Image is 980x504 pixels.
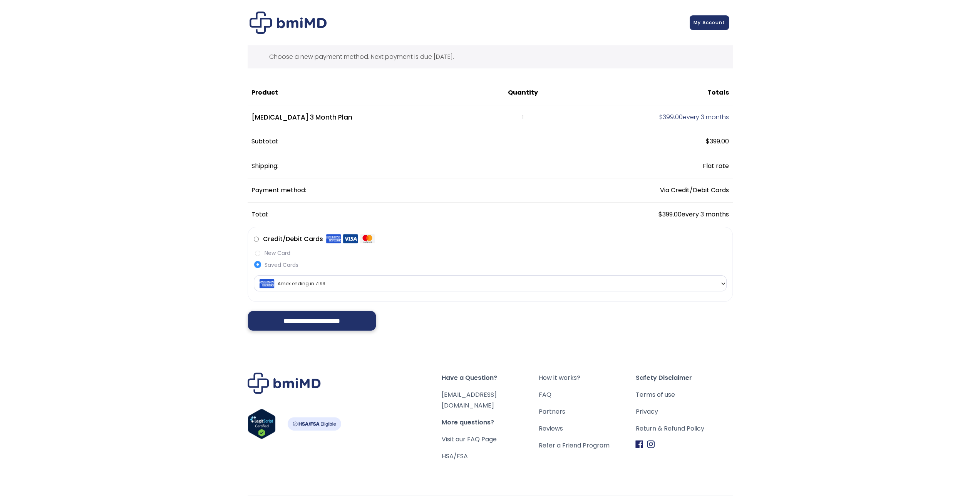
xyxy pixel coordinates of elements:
th: Quantity [482,81,564,105]
a: My Account [690,15,729,30]
td: Via Credit/Debit Cards [564,178,733,203]
td: Flat rate [564,154,733,178]
span: My Account [694,19,725,26]
a: Visit our FAQ Page [442,435,497,444]
th: Totals [564,81,733,105]
span: 399.00 [659,113,683,121]
a: [EMAIL_ADDRESS][DOMAIN_NAME] [442,390,497,410]
a: Return & Refund Policy [635,423,732,434]
th: Shipping: [248,154,564,178]
a: Refer a Friend Program [538,440,635,451]
span: Amex ending in 7193 [256,276,724,292]
a: FAQ [538,389,635,400]
img: Amex [326,234,341,244]
th: Total: [248,203,564,226]
a: Terms of use [635,389,732,400]
span: 399.00 [706,137,729,146]
span: $ [706,137,710,146]
span: $ [659,113,663,121]
span: Have a Question? [442,373,539,383]
img: Brand Logo [248,373,321,394]
th: Product [248,81,482,105]
div: Choose a new payment method. Next payment is due [DATE]. [248,45,733,68]
td: [MEDICAL_DATA] 3 Month Plan [248,105,482,130]
th: Subtotal: [248,130,564,154]
img: Visa [343,234,358,244]
label: Credit/Debit Cards [263,233,375,245]
a: Privacy [635,406,732,417]
span: More questions? [442,417,539,428]
label: New Card [254,249,727,257]
td: every 3 months [564,203,733,226]
span: Safety Disclaimer [635,373,732,383]
img: Instagram [647,440,655,448]
a: Verify LegitScript Approval for www.bmimd.com [248,409,276,442]
img: Verify Approval for www.bmimd.com [248,409,276,439]
a: Reviews [538,423,635,434]
img: Facebook [635,440,643,448]
a: Partners [538,406,635,417]
img: Mastercard [360,234,375,244]
img: Checkout [250,12,327,34]
span: 399.00 [658,210,682,219]
a: How it works? [538,373,635,383]
td: every 3 months [564,105,733,130]
span: $ [658,210,662,219]
span: Amex ending in 7193 [254,275,727,291]
th: Payment method: [248,178,564,203]
label: Saved Cards [254,261,727,269]
a: HSA/FSA [442,452,468,461]
td: 1 [482,105,564,130]
img: HSA-FSA [287,417,341,431]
